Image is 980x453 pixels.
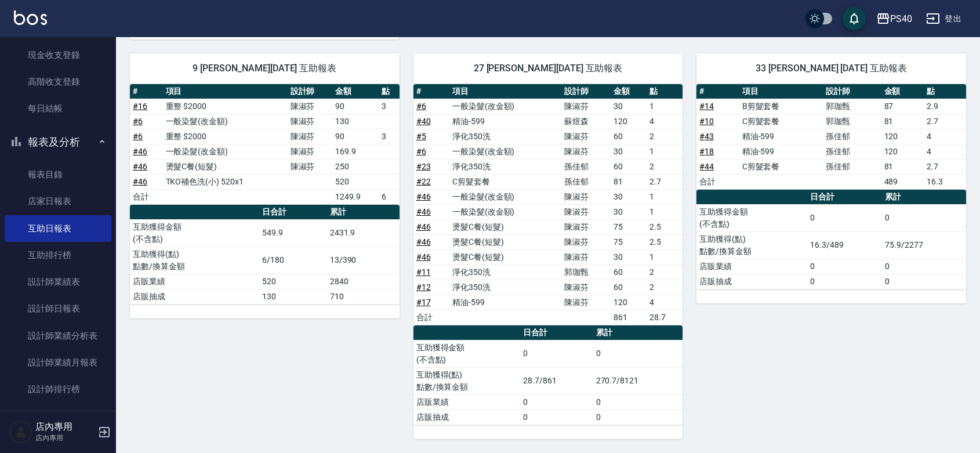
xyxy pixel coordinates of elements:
[163,99,288,114] td: 重整 $2000
[449,204,561,219] td: 一般染髮(改金額)
[133,117,143,126] a: #6
[130,247,259,274] td: 互助獲得(點) 點數/換算金額
[611,234,647,249] td: 75
[593,367,683,394] td: 270.7/8121
[5,42,111,68] a: 現金收支登錄
[332,129,379,144] td: 90
[163,174,288,189] td: TKO補色洗(小) 520x1
[561,219,611,234] td: 陳淑芬
[696,231,807,259] td: 互助獲得(點) 點數/換算金額
[924,144,966,159] td: 4
[739,144,823,159] td: 精油-599
[144,63,386,74] span: 9 [PERSON_NAME][DATE] 互助報表
[647,84,683,99] th: 點
[699,102,714,111] a: #14
[807,231,882,259] td: 16.3/489
[520,325,593,340] th: 日合計
[611,295,647,310] td: 120
[699,162,714,171] a: #44
[520,367,593,394] td: 28.7/861
[35,433,95,443] p: 店內專用
[699,147,714,156] a: #18
[449,280,561,295] td: 淨化350洗
[288,144,332,159] td: 陳淑芬
[561,129,611,144] td: 陳淑芬
[379,189,400,204] td: 6
[332,114,379,129] td: 130
[332,174,379,189] td: 520
[611,84,647,99] th: 金額
[416,282,431,292] a: #12
[416,132,426,141] a: #5
[5,242,111,269] a: 互助排行榜
[413,409,521,425] td: 店販抽成
[807,190,882,205] th: 日合計
[332,159,379,174] td: 250
[413,394,521,409] td: 店販業績
[288,99,332,114] td: 陳淑芬
[130,189,163,204] td: 合計
[5,403,111,429] a: 服務扣項明細表
[416,207,431,216] a: #46
[843,7,866,30] button: save
[416,267,431,277] a: #11
[561,189,611,204] td: 陳淑芬
[739,99,823,114] td: B剪髮套餐
[35,421,95,433] h5: 店內專用
[561,84,611,99] th: 設計師
[5,322,111,349] a: 設計師業績分析表
[133,147,147,156] a: #46
[882,231,966,259] td: 75.9/2277
[520,340,593,367] td: 0
[413,367,521,394] td: 互助獲得(點) 點數/換算金額
[924,99,966,114] td: 2.9
[288,114,332,129] td: 陳淑芬
[288,159,332,174] td: 陳淑芬
[561,204,611,219] td: 陳淑芬
[882,204,966,231] td: 0
[710,63,952,74] span: 33 [PERSON_NAME] [DATE] 互助報表
[327,205,400,220] th: 累計
[163,144,288,159] td: 一般染髮(改金額)
[696,84,739,99] th: #
[882,190,966,205] th: 累計
[413,84,449,99] th: #
[133,102,147,111] a: #16
[647,129,683,144] td: 2
[5,269,111,295] a: 設計師業績表
[133,177,147,186] a: #46
[14,10,47,25] img: Logo
[449,264,561,280] td: 淨化350洗
[9,421,32,444] img: Person
[593,409,683,425] td: 0
[379,129,400,144] td: 3
[5,127,111,157] button: 報表及分析
[332,99,379,114] td: 90
[611,159,647,174] td: 60
[611,219,647,234] td: 75
[881,174,924,189] td: 489
[449,144,561,159] td: 一般染髮(改金額)
[379,84,400,99] th: 點
[823,114,881,129] td: 郭珈甄
[699,117,714,126] a: #10
[611,264,647,280] td: 60
[413,325,683,425] table: a dense table
[881,114,924,129] td: 81
[611,99,647,114] td: 30
[259,274,326,289] td: 520
[5,188,111,215] a: 店家日報表
[696,190,966,289] table: a dense table
[561,280,611,295] td: 陳淑芬
[416,102,426,111] a: #6
[647,249,683,264] td: 1
[823,84,881,99] th: 設計師
[807,274,882,289] td: 0
[561,99,611,114] td: 陳淑芬
[449,84,561,99] th: 項目
[611,144,647,159] td: 30
[611,189,647,204] td: 30
[881,159,924,174] td: 81
[882,259,966,274] td: 0
[259,289,326,304] td: 130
